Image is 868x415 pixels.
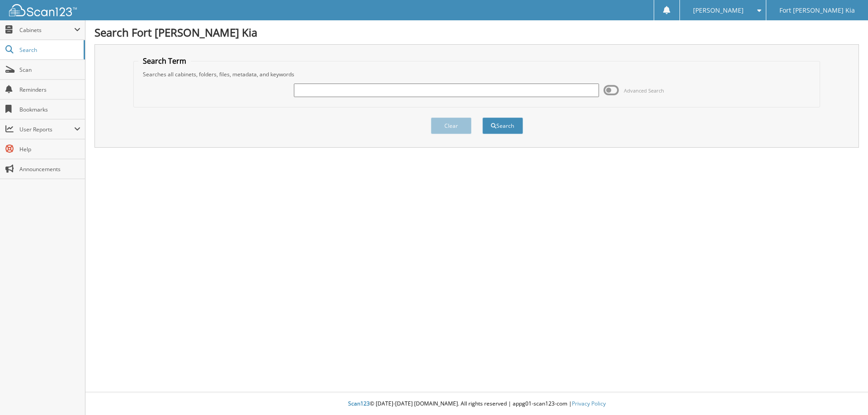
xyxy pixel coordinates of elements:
div: Searches all cabinets, folders, files, metadata, and keywords [138,70,816,78]
span: Scan [19,66,80,74]
iframe: Chat Widget [823,372,868,415]
legend: Search Term [138,56,191,66]
span: Announcements [19,165,80,173]
a: Privacy Policy [572,400,606,407]
h1: Search Fort [PERSON_NAME] Kia [94,25,859,40]
img: scan123-logo-white.svg [9,4,77,16]
span: Help [19,145,80,153]
span: Bookmarks [19,106,80,113]
span: Fort [PERSON_NAME] Kia [779,8,855,13]
button: Clear [431,117,472,134]
span: Reminders [19,86,80,93]
span: Cabinets [19,26,74,34]
span: Advanced Search [624,87,664,94]
span: [PERSON_NAME] [693,8,744,13]
span: Scan123 [348,400,370,407]
button: Search [482,117,523,134]
span: User Reports [19,126,74,133]
div: © [DATE]-[DATE] [DOMAIN_NAME]. All rights reserved | appg01-scan123-com | [85,393,868,415]
span: Search [19,46,79,54]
